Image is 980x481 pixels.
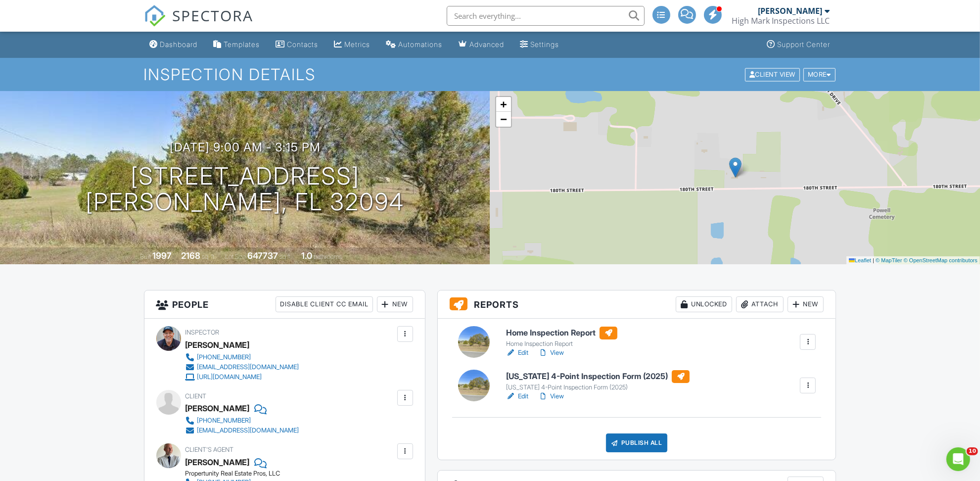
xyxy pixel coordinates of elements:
[186,362,299,372] a: [EMAIL_ADDRESS][DOMAIN_NAME]
[330,36,374,54] a: Metrics
[197,427,299,434] div: [EMAIL_ADDRESS][DOMAIN_NAME]
[455,36,509,54] a: Advanced
[496,112,511,127] a: Zoom out
[186,401,250,416] div: [PERSON_NAME]
[345,40,371,48] div: Metrics
[506,340,617,348] div: Home Inspection Report
[186,446,234,453] span: Client's Agent
[186,352,299,362] a: [PHONE_NUMBER]
[170,141,321,154] h3: [DATE] 9:00 am - 3:15 pm
[506,384,690,391] div: [US_STATE] 4-Point Inspection Form (2025)
[173,5,254,26] span: SPECTORA
[276,296,373,312] div: Disable Client CC Email
[247,250,278,261] div: 647737
[197,373,262,381] div: [URL][DOMAIN_NAME]
[197,363,299,371] div: [EMAIL_ADDRESS][DOMAIN_NAME]
[506,370,690,383] h6: [US_STATE] 4-Point Inspection Form (2025)
[736,296,784,312] div: Attach
[186,337,250,352] div: [PERSON_NAME]
[606,433,668,452] div: Publish All
[210,36,264,54] a: Templates
[516,36,563,54] a: Settings
[186,470,403,478] div: Propertunity Real Estate Pros, LLC
[314,253,342,260] span: bathrooms
[399,40,443,48] div: Automations
[181,250,200,261] div: 2168
[758,6,823,16] div: [PERSON_NAME]
[538,391,564,401] a: View
[946,447,970,471] iframe: Intercom live chat
[967,447,978,455] span: 10
[160,40,198,48] div: Dashboard
[197,417,251,425] div: [PHONE_NUMBER]
[849,257,871,263] a: Leaflet
[186,372,299,382] a: [URL][DOMAIN_NAME]
[506,348,528,358] a: Edit
[225,253,246,260] span: Lot Size
[301,250,312,261] div: 1.0
[876,257,902,263] a: © MapTiler
[500,98,507,110] span: +
[382,36,447,54] a: Automations (Advanced)
[224,40,260,48] div: Templates
[186,329,220,336] span: Inspector
[470,40,505,48] div: Advanced
[500,113,507,125] span: −
[144,66,837,83] h1: Inspection Details
[280,253,292,260] span: sq.ft.
[152,250,172,261] div: 1997
[803,68,836,81] div: More
[506,327,617,339] h6: Home Inspection Report
[744,70,802,78] a: Client View
[531,40,560,48] div: Settings
[144,290,425,319] h3: People
[788,296,824,312] div: New
[496,97,511,112] a: Zoom in
[186,392,207,400] span: Client
[197,353,251,361] div: [PHONE_NUMBER]
[144,5,166,27] img: The Best Home Inspection Software - Spectora
[778,40,831,48] div: Support Center
[140,253,151,260] span: Built
[287,40,319,48] div: Contacts
[506,391,528,401] a: Edit
[763,36,835,54] a: Support Center
[438,290,836,319] h3: Reports
[186,426,299,435] a: [EMAIL_ADDRESS][DOMAIN_NAME]
[729,157,742,178] img: Marker
[272,36,323,54] a: Contacts
[377,296,413,312] div: New
[745,68,800,81] div: Client View
[732,16,830,26] div: High Mark Inspections LLC
[873,257,874,263] span: |
[538,348,564,358] a: View
[146,36,202,54] a: Dashboard
[506,370,690,392] a: [US_STATE] 4-Point Inspection Form (2025) [US_STATE] 4-Point Inspection Form (2025)
[86,163,404,216] h1: [STREET_ADDRESS] [PERSON_NAME], FL 32094
[144,13,254,34] a: SPECTORA
[506,327,617,348] a: Home Inspection Report Home Inspection Report
[904,257,978,263] a: © OpenStreetMap contributors
[676,296,732,312] div: Unlocked
[186,416,299,426] a: [PHONE_NUMBER]
[202,253,216,260] span: sq. ft.
[186,455,250,470] a: [PERSON_NAME]
[447,6,645,26] input: Search everything...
